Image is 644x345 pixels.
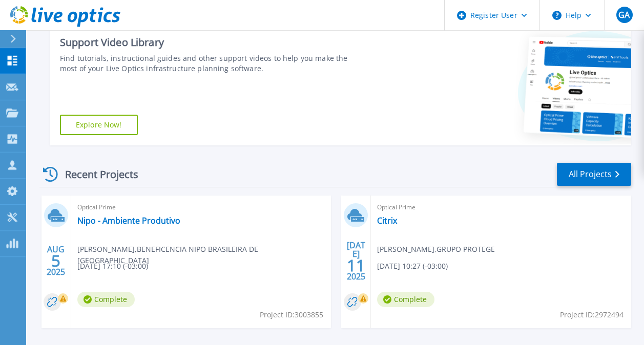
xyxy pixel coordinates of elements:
[60,53,362,74] div: Find tutorials, instructional guides and other support videos to help you make the most of your L...
[346,242,366,279] div: [DATE] 2025
[60,36,362,49] div: Support Video Library
[77,292,135,307] span: Complete
[77,202,325,213] span: Optical Prime
[77,261,148,272] span: [DATE] 17:10 (-03:00)
[77,244,331,266] span: [PERSON_NAME] , BENEFICENCIA NIPO BRASILEIRA DE [GEOGRAPHIC_DATA]
[377,215,397,226] a: Citrix
[377,244,495,255] span: [PERSON_NAME] , GRUPO PROTEGE
[39,162,152,187] div: Recent Projects
[377,261,448,272] span: [DATE] 10:27 (-03:00)
[377,202,625,213] span: Optical Prime
[77,215,180,226] a: Nipo - Ambiente Produtivo
[347,261,365,270] span: 11
[557,163,631,186] a: All Projects
[51,256,60,265] span: 5
[377,292,434,307] span: Complete
[618,11,630,19] span: GA
[46,242,66,279] div: AUG 2025
[260,309,323,320] span: Project ID: 3003855
[60,115,138,135] a: Explore Now!
[560,309,624,320] span: Project ID: 2972494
